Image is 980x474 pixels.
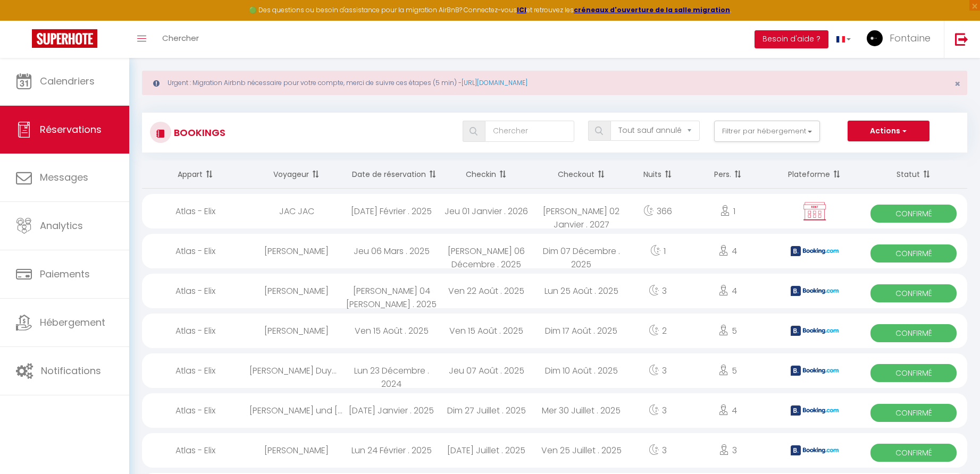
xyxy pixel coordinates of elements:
span: Analytics [40,219,83,232]
span: × [954,77,960,90]
th: Sort by status [860,160,967,189]
span: Réservations [40,123,102,136]
th: Sort by checkin [439,160,534,189]
img: Super Booking [32,29,97,48]
span: Messages [40,171,88,184]
th: Sort by guest [249,160,344,189]
button: Filtrer par hébergement [714,121,820,142]
th: Sort by rentals [142,160,249,189]
a: ... Fontaine [859,21,944,58]
span: Chercher [162,32,199,44]
th: Sort by nights [629,160,687,189]
span: Paiements [40,267,90,281]
span: Notifications [41,364,101,377]
a: ICI [517,5,526,14]
th: Sort by people [686,160,769,189]
button: Close [954,79,960,89]
div: Urgent : Migration Airbnb nécessaire pour votre compte, merci de suivre ces étapes (5 min) - [142,71,967,95]
span: Fontaine [890,31,931,45]
span: Calendriers [40,74,95,88]
th: Sort by booking date [344,160,439,189]
button: Besoin d'aide ? [755,30,828,48]
th: Sort by channel [769,160,860,189]
h3: Bookings [171,121,225,145]
img: ... [867,30,883,46]
th: Sort by checkout [534,160,629,189]
button: Actions [848,121,929,142]
img: logout [955,32,968,46]
a: créneaux d'ouverture de la salle migration [574,5,730,14]
span: Hébergement [40,316,105,329]
button: Ouvrir le widget de chat LiveChat [9,4,40,36]
input: Chercher [485,121,574,142]
a: [URL][DOMAIN_NAME] [462,78,527,87]
a: Chercher [154,21,207,58]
